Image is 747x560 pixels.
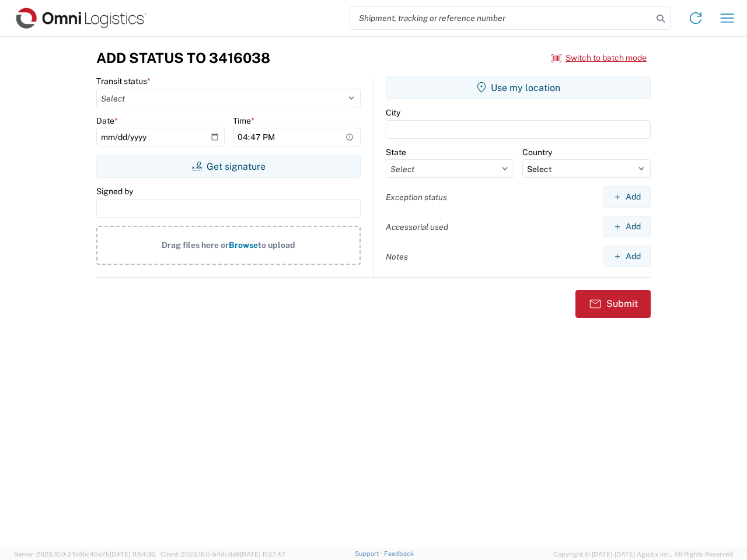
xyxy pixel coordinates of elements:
[551,48,647,68] button: Switch to batch mode
[386,107,400,118] label: City
[522,147,552,157] label: Country
[240,551,285,558] span: [DATE] 11:37:47
[603,186,651,208] button: Add
[553,549,733,559] span: Copyright © [DATE]-[DATE] Agistix Inc., All Rights Reserved
[14,551,155,558] span: Server: 2025.16.0-21b0bc45e7b
[160,551,285,558] span: Client: 2025.16.0-b4dc8a9
[96,116,118,126] label: Date
[110,551,155,558] span: [DATE] 11:54:36
[233,116,254,126] label: Time
[258,240,295,250] span: to upload
[575,290,651,318] button: Submit
[96,76,151,86] label: Transit status
[384,550,414,557] a: Feedback
[386,192,447,202] label: Exception status
[603,246,651,267] button: Add
[162,240,229,250] span: Drag files here or
[386,251,408,262] label: Notes
[355,550,384,557] a: Support
[386,76,651,99] button: Use my location
[603,216,651,237] button: Add
[229,240,258,250] span: Browse
[96,186,133,197] label: Signed by
[386,222,448,232] label: Accessorial used
[96,155,361,178] button: Get signature
[386,147,406,157] label: State
[96,50,270,66] h3: Add Status to 3416038
[350,7,652,29] input: Shipment, tracking or reference number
